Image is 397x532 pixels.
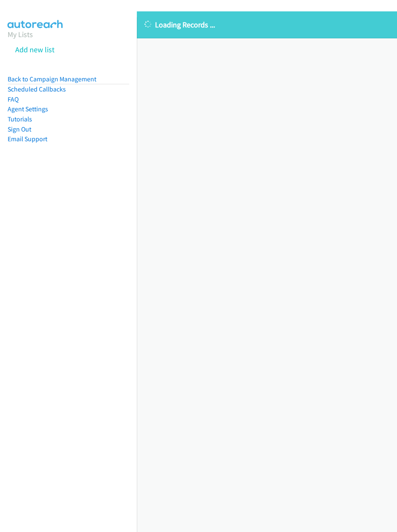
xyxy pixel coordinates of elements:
[15,45,54,54] a: Add new list
[8,115,32,123] a: Tutorials
[144,19,389,30] p: Loading Records ...
[8,30,33,39] a: My Lists
[8,135,47,143] a: Email Support
[8,105,48,113] a: Agent Settings
[8,95,19,103] a: FAQ
[8,85,66,93] a: Scheduled Callbacks
[8,125,31,133] a: Sign Out
[8,75,96,83] a: Back to Campaign Management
